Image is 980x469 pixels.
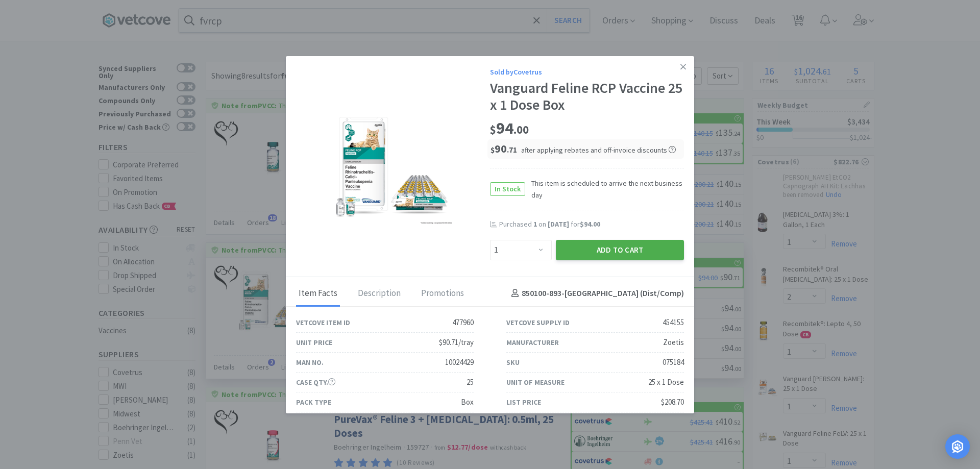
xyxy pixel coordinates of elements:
div: Pack Type [296,397,331,408]
div: Manufacturer [506,337,559,348]
span: $ [490,122,496,137]
span: $94.00 [580,219,600,229]
div: Unit Price [296,337,332,348]
span: . 00 [513,122,529,137]
span: [DATE] [548,219,569,229]
div: Unit of Measure [506,377,565,388]
span: 90 [491,141,517,156]
div: Man No. [296,357,324,368]
button: Add to Cart [556,240,684,260]
div: Description [355,281,403,307]
div: Item Facts [296,281,340,307]
span: This item is scheduled to arrive the next business day [525,178,684,201]
div: Case Qty. [296,377,335,388]
div: $208.70 [661,396,684,408]
div: $90.71/tray [439,336,474,349]
div: 25 x 1 Dose [648,376,684,388]
div: Vetcove Item ID [296,317,350,328]
img: da3863abc69945f39e9fdf92741aa26b_454155.png [329,100,457,227]
h4: 850100-893 - [GEOGRAPHIC_DATA] (Dist/Comp) [507,287,684,300]
span: . 71 [507,145,517,155]
div: Vanguard Feline RCP Vaccine 25 x 1 Dose Box [490,80,684,114]
span: In Stock [491,183,525,195]
div: 075184 [663,356,684,368]
span: 94 [490,118,529,138]
div: Open Intercom Messenger [945,434,970,459]
div: SKU [506,357,520,368]
div: Promotions [419,281,467,307]
div: List Price [506,397,541,408]
div: Zoetis [663,336,684,349]
span: 1 [533,219,537,229]
div: 454155 [663,316,684,329]
span: after applying rebates and off-invoice discounts [521,145,676,155]
div: Sold by Covetrus [490,66,684,78]
span: $ [491,145,495,155]
div: 10024429 [445,356,474,368]
div: 25 [467,376,474,388]
div: Purchased on for [499,219,684,230]
div: Vetcove Supply ID [506,317,570,328]
div: 477960 [452,316,474,329]
div: Box [461,396,474,408]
